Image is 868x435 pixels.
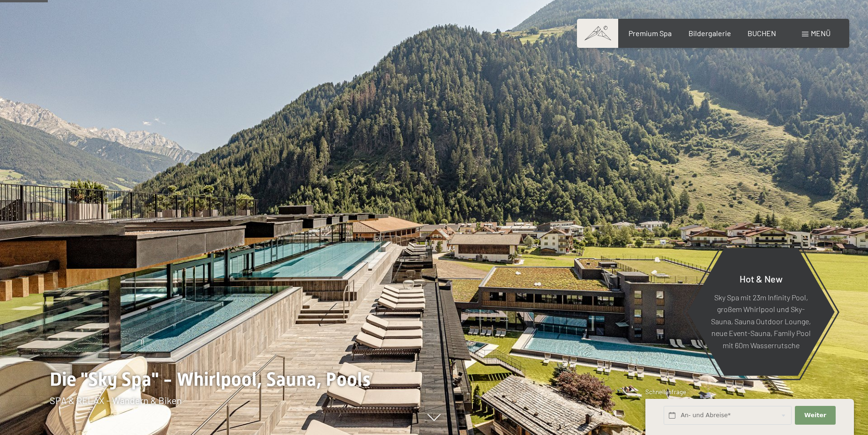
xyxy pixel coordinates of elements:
[629,29,672,38] a: Premium Spa
[804,411,826,420] span: Weiter
[740,273,783,284] span: Hot & New
[688,29,731,38] a: Bildergalerie
[710,291,812,351] p: Sky Spa mit 23m Infinity Pool, großem Whirlpool und Sky-Sauna, Sauna Outdoor Lounge, neue Event-S...
[811,29,831,38] span: Menü
[795,406,835,425] button: Weiter
[687,247,835,376] a: Hot & New Sky Spa mit 23m Infinity Pool, großem Whirlpool und Sky-Sauna, Sauna Outdoor Lounge, ne...
[748,29,776,38] a: BUCHEN
[645,388,686,396] span: Schnellanfrage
